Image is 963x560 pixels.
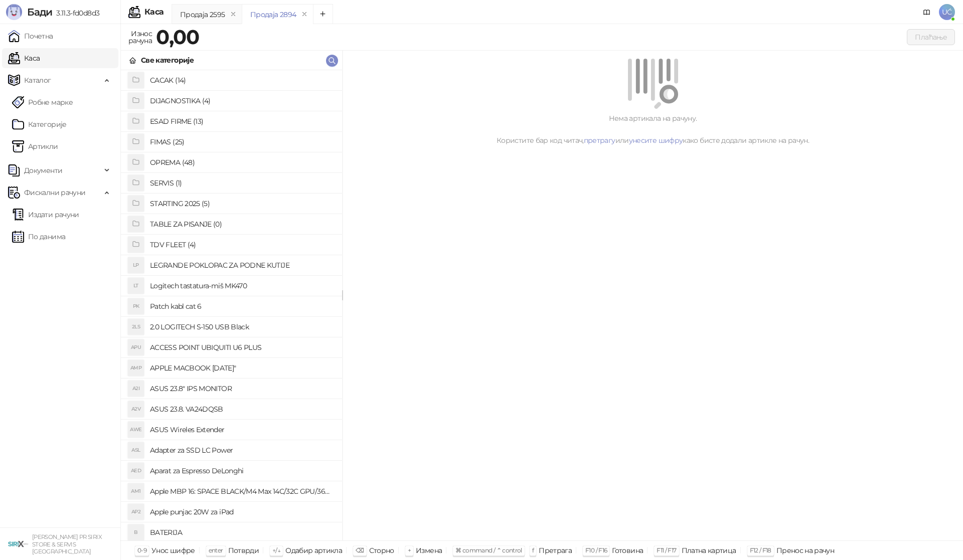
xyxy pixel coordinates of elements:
button: remove [227,10,240,19]
small: [PERSON_NAME] PR SIRIX STORE & SERVIS [GEOGRAPHIC_DATA] [32,533,102,555]
div: B [128,524,144,540]
div: Платна картица [682,544,736,557]
span: F12 / F18 [750,546,771,554]
div: A2I [128,381,144,397]
a: претрагу [584,136,615,145]
a: Категорије [12,114,67,134]
h4: ACCESS POINT UBIQUITI U6 PLUS [150,339,334,355]
h4: BATERIJA [150,524,334,540]
span: Документи [24,160,62,180]
span: Каталог [24,70,51,90]
span: ↑/↓ [272,546,280,554]
div: AMP [128,360,144,376]
h4: APPLE MACBOOK [DATE]" [150,360,334,376]
h4: Adapter za SSD LC Power [150,442,334,458]
span: F11 / F17 [657,546,676,554]
div: Одабир артикла [285,544,342,557]
span: + [408,546,411,554]
span: f [532,546,534,554]
div: Готовина [612,544,643,557]
a: ArtikliАртикли [12,136,58,156]
div: Каса [144,8,164,16]
a: Документација [919,4,935,20]
h4: Apple punjac 20W za iPad [150,504,334,520]
span: UĆ [939,4,955,20]
button: remove [298,10,311,19]
div: Унос шифре [151,544,195,557]
a: Издати рачуни [12,205,79,225]
div: LT [128,278,144,294]
h4: ASUS 23.8. VA24DQSB [150,401,334,417]
span: enter [209,546,223,554]
span: 3.11.3-fd0d8d3 [52,9,99,18]
strong: 0,00 [156,25,199,49]
a: По данима [12,227,65,247]
div: AWE [128,422,144,438]
div: Све категорије [141,55,194,66]
h4: FIMAS (25) [150,134,334,150]
div: ASL [128,442,144,458]
a: унесите шифру [629,136,683,145]
h4: Logitech tastatura-miš MK470 [150,278,334,294]
a: Каса [8,48,40,68]
button: Add tab [313,4,333,24]
img: 64x64-companyLogo-cb9a1907-c9b0-4601-bb5e-5084e694c383.png [8,534,28,554]
span: Фискални рачуни [24,182,85,203]
div: Продаја 2894 [250,9,296,20]
h4: LEGRANDE POKLOPAC ZA PODNE KUTIJE [150,257,334,273]
div: 2LS [128,319,144,335]
span: ⌫ [356,546,364,554]
div: Претрага [539,544,572,557]
h4: ASUS 23.8" IPS MONITOR [150,381,334,397]
div: LP [128,257,144,273]
h4: Apple MBP 16: SPACE BLACK/M4 Max 14C/32C GPU/36GB/1T-ZEE [150,483,334,499]
div: APU [128,339,144,355]
div: A2V [128,401,144,417]
div: Потврди [228,544,259,557]
span: Бади [27,6,52,18]
h4: TABLE ZA PISANJE (0) [150,216,334,232]
h4: ESAD FIRME (13) [150,113,334,129]
h4: OPREMA (48) [150,154,334,170]
h4: DIJAGNOSTIKA (4) [150,93,334,109]
div: Пренос на рачун [776,544,834,557]
div: grid [121,70,342,540]
div: AED [128,463,144,479]
h4: SERVIS (1) [150,175,334,191]
h4: CACAK (14) [150,72,334,88]
div: AM1 [128,483,144,499]
a: Робне марке [12,92,73,112]
span: ⌘ command / ⌃ control [455,546,522,554]
div: Нема артикала на рачуну. Користите бар код читач, или како бисте додали артикле на рачун. [355,113,951,146]
div: Сторно [369,544,394,557]
div: AP2 [128,504,144,520]
h4: ASUS Wireles Extender [150,422,334,438]
h4: Patch kabl cat 6 [150,298,334,314]
div: Продаја 2595 [180,9,225,20]
img: Logo [6,4,22,20]
a: Почетна [8,26,53,46]
h4: TDV FLEET (4) [150,237,334,253]
div: PK [128,298,144,314]
span: 0-9 [137,546,146,554]
div: Измена [416,544,442,557]
h4: 2.0 LOGITECH S-150 USB Black [150,319,334,335]
h4: STARTING 2025 (5) [150,196,334,212]
h4: Aparat za Espresso DeLonghi [150,463,334,479]
div: Износ рачуна [126,27,154,47]
span: F10 / F16 [585,546,607,554]
button: Плаћање [907,29,955,45]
